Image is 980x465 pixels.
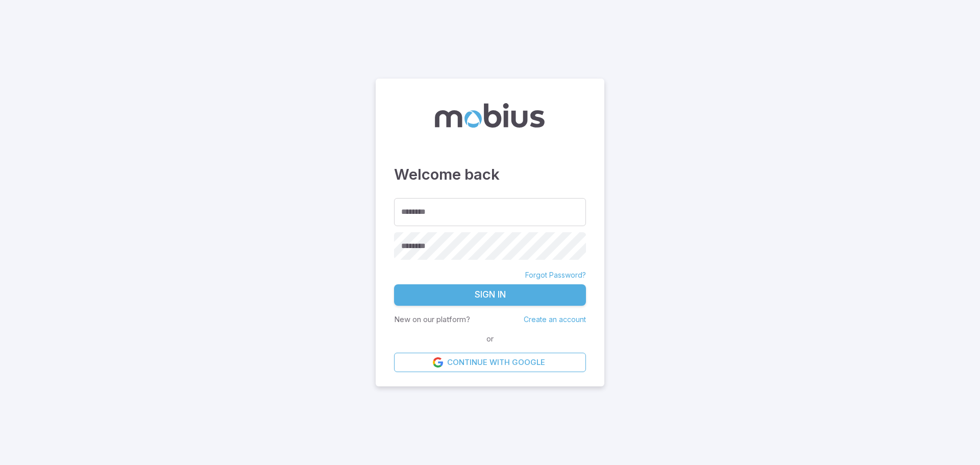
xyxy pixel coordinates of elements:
a: Continue with Google [394,353,586,372]
span: or [484,333,496,345]
a: Forgot Password? [525,270,586,280]
h3: Welcome back [394,163,586,186]
button: Sign In [394,284,586,306]
p: New on our platform? [394,314,470,325]
a: Create an account [524,315,586,324]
